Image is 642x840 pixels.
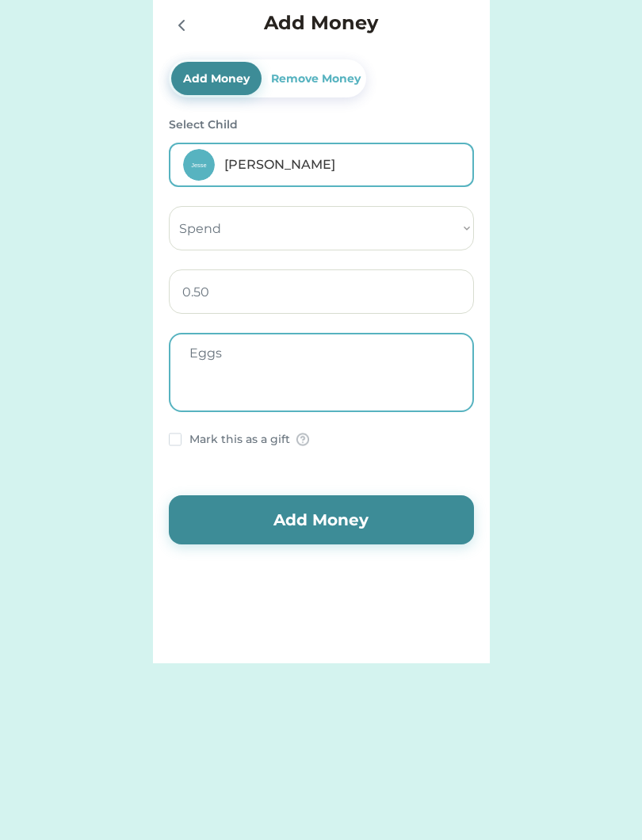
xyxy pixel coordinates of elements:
[296,433,309,446] img: Group%2026910.png
[180,71,253,87] div: Add Money
[189,431,290,448] div: Mark this as a gift
[224,155,460,174] div: [PERSON_NAME]
[169,116,474,133] div: Select Child
[169,269,474,314] input: Enter Amount
[268,71,364,87] div: Remove Money
[169,495,474,544] button: Add Money
[264,9,378,37] h4: Add Money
